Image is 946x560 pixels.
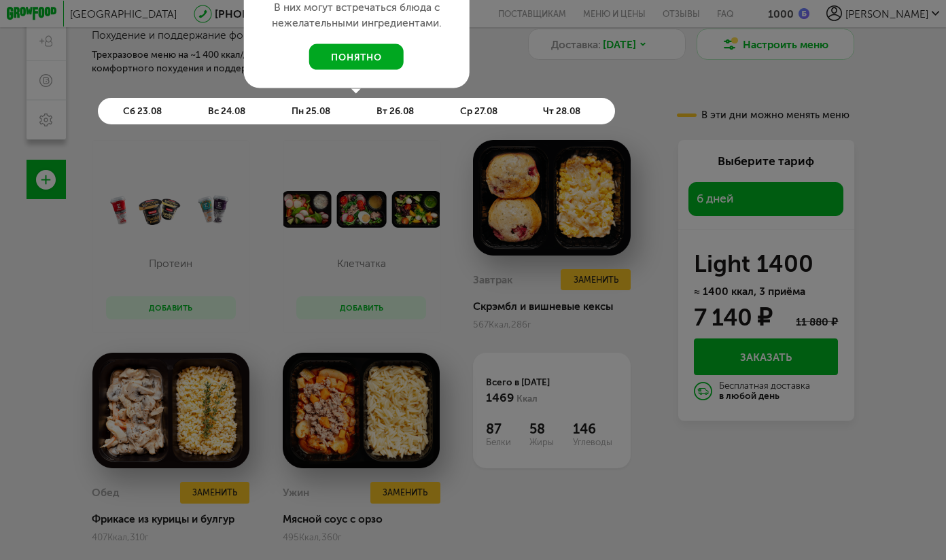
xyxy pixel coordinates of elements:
[309,43,404,70] button: понятно
[460,105,497,117] span: ср 27.08
[543,105,580,117] span: чт 28.08
[123,105,162,117] span: сб 23.08
[292,105,330,117] span: пн 25.08
[376,105,414,117] span: вт 26.08
[208,105,245,117] span: вс 24.08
